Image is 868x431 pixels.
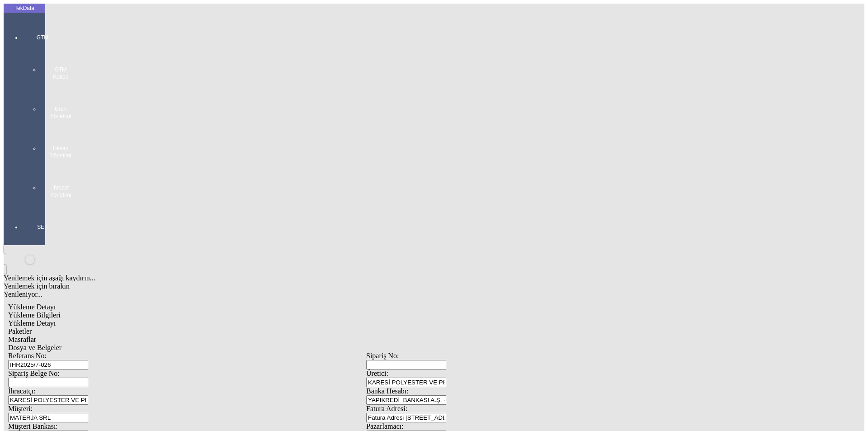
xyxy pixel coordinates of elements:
[8,311,61,319] span: Yükleme Bilgileri
[8,369,60,377] span: Sipariş Belge No:
[8,405,33,412] span: Müşteri:
[47,66,74,81] span: GTM Kokpit
[47,184,74,199] span: İhracat Yönetimi
[47,105,74,120] span: Ürün Yönetimi
[4,274,729,282] div: Yenilemek için aşağı kaydırın...
[4,5,45,12] div: TekData
[8,352,47,360] span: Referans No:
[366,387,409,395] span: Banka Hesabı:
[366,369,388,377] span: Üretici:
[8,336,36,343] span: Masraflar
[8,344,61,351] span: Dosya ve Belgeler
[29,223,56,231] span: SET
[366,352,399,360] span: Sipariş No:
[4,282,729,290] div: Yenilemek için bırakın
[8,422,58,430] span: Müşteri Bankası:
[8,303,56,311] span: Yükleme Detayı
[8,327,32,335] span: Paketler
[47,145,74,159] span: Hesap Yönetimi
[366,405,407,412] span: Fatura Adresi:
[8,387,35,395] span: İhracatçı:
[366,422,404,430] span: Pazarlamacı:
[4,290,729,298] div: Yenileniyor...
[29,34,56,41] span: GTM
[8,319,56,327] span: Yükleme Detayı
